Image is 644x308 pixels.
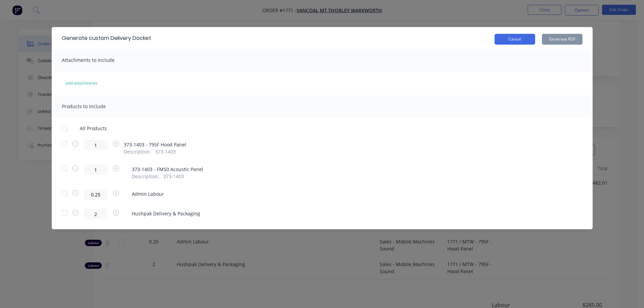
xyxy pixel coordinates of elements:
span: Attachments to include [62,57,115,63]
button: add attachments [58,78,104,89]
span: All Products [80,125,111,132]
span: Description : [132,173,159,180]
span: Hushpak Delivery & Packaging [132,210,200,217]
span: Description : [124,148,151,155]
span: 373-1403 - FM50 Acoustic Panel [132,166,203,173]
span: 373-1403 [155,148,176,155]
span: 373-1403 - 795F Hood Panel [124,141,186,148]
span: 373-1403 [163,173,184,180]
span: Products to include [62,103,106,110]
button: Cancel [495,34,535,45]
span: Admin Labour [132,190,164,197]
div: Generate custom Delivery Docket [62,34,151,42]
button: Generate PDF [542,34,582,45]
